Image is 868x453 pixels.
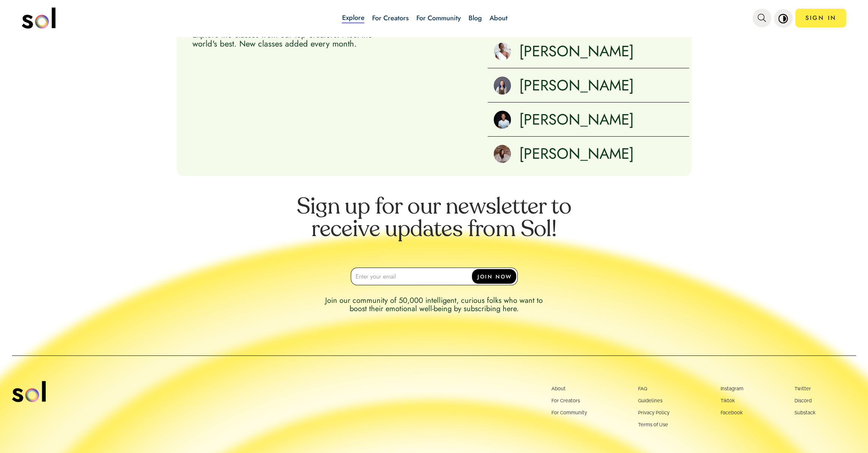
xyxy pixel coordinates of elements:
[794,386,811,391] a: Twitter
[638,422,668,427] a: Terms of Use
[20,20,83,26] div: Domain: [DOMAIN_NAME]
[638,398,662,403] a: Guidelines
[284,196,584,256] p: Sign up for our newsletter to receive updates from Sol!
[551,410,587,415] a: For Community
[416,13,461,23] a: For Community
[20,44,26,50] img: tab_domain_overview_orange.svg
[493,144,511,163] img: 1646338311356stephaniejanis2022-9.jpg
[795,9,846,27] a: SIGN IN
[22,5,846,31] nav: main navigation
[551,398,580,403] a: For Creators
[75,44,81,50] img: tab_keywords_by_traffic_grey.svg
[351,268,518,285] input: Enter your email
[372,13,408,23] a: For Creators
[638,410,670,415] a: Privacy Policy
[192,30,384,48] p: Explore the classes from our top creators. Meet the world's best. New classes added every month.
[512,78,634,93] p: [PERSON_NAME]
[794,410,815,415] a: Substack
[638,386,647,391] a: FAQ
[468,13,482,23] a: Blog
[721,398,735,403] a: Tiktok
[721,386,743,391] a: Instagram
[342,13,364,23] a: Explore
[493,76,511,95] img: 163386726960404.jpg
[320,296,548,313] p: Join our community of 50,000 intelligent, curious folks who want to boost their emotional well-be...
[83,44,126,49] div: Keywords by Traffic
[12,12,18,18] img: logo_orange.svg
[512,146,634,161] p: [PERSON_NAME]
[12,20,18,26] img: website_grey.svg
[493,42,511,61] img: 1634994473360FG-FONC-CANDLE-WHITE.png
[512,112,634,127] p: [PERSON_NAME]
[472,269,516,284] button: JOIN NOW
[21,12,37,18] div: v 4.0.25
[489,13,507,23] a: About
[794,398,812,403] a: Discord
[22,8,56,29] img: logo
[721,410,743,415] a: Facebook
[12,381,46,402] img: sol
[512,44,634,59] p: [PERSON_NAME]
[551,386,566,391] a: About
[29,44,67,49] div: Domain Overview
[493,110,511,129] img: 1634482868036190827-NeilSegilmanPortrait54389.jpg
